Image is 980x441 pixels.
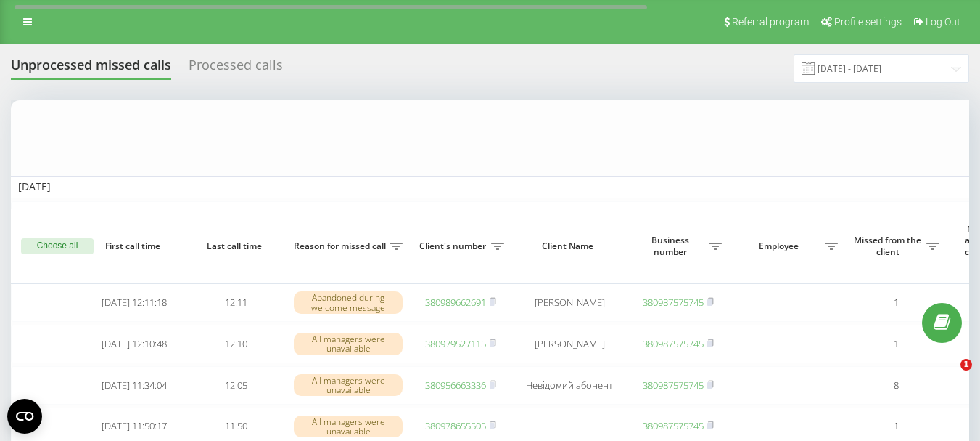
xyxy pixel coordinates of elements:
[425,419,486,432] a: 380978655505
[511,283,627,322] td: [PERSON_NAME]
[83,201,185,240] td: [DATE] 12:17:49
[736,240,825,252] span: Employee
[960,359,972,371] span: 1
[425,379,486,392] a: 380956663336
[294,374,403,396] div: All managers were unavailable
[83,366,185,405] td: [DATE] 11:34:04
[189,57,283,80] div: Processed calls
[643,419,704,432] a: 380987575745
[294,291,403,313] div: Abandoned during welcome message
[21,238,94,254] button: Choose all
[425,337,486,350] a: 380979527115
[643,296,704,309] a: 380987575745
[643,337,704,350] a: 380987575745
[524,240,615,252] span: Client Name
[185,201,287,240] td: 12:17
[11,57,171,80] div: Unprocessed missed calls
[732,16,809,28] span: Referral program
[83,283,185,322] td: [DATE] 12:11:18
[511,325,627,363] td: [PERSON_NAME]
[294,416,403,437] div: All managers were unavailable
[931,359,965,394] iframe: Intercom live chat
[845,201,947,240] td: 1
[95,240,173,252] span: First call time
[834,16,902,28] span: Profile settings
[845,366,947,405] td: 8
[845,283,947,322] td: 1
[294,333,403,355] div: All managers were unavailable
[425,296,486,309] a: 380989662691
[185,366,287,405] td: 12:05
[197,240,275,252] span: Last call time
[845,325,947,363] td: 1
[294,240,390,252] span: Reason for missed call
[185,283,287,322] td: 12:11
[185,325,287,363] td: 12:10
[511,366,627,405] td: Невідомий абонент
[83,325,185,363] td: [DATE] 12:10:48
[926,16,960,28] span: Log Out
[7,399,42,434] button: Open CMP widget
[417,240,491,252] span: Client's number
[643,379,704,392] a: 380987575745
[852,235,926,257] span: Missed from the client
[635,235,709,257] span: Business number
